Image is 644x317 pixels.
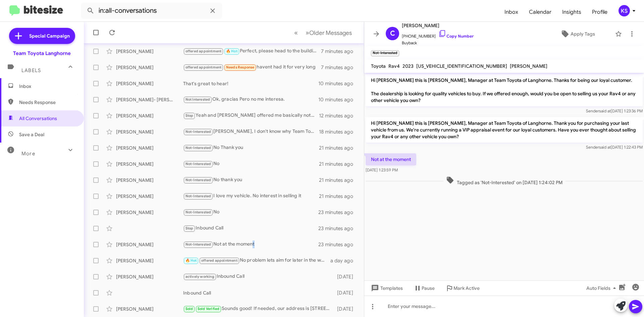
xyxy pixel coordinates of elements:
p: Hi [PERSON_NAME] this is [PERSON_NAME], Manager at Team Toyota of Langhorne. Thanks for being our... [366,74,643,106]
span: « [294,29,298,37]
span: [PERSON_NAME] [510,63,547,69]
span: Save a Deal [19,131,44,138]
span: Not-Interested [185,210,211,214]
div: [PERSON_NAME] [116,128,183,135]
span: Not-Interested [185,129,211,134]
div: 10 minutes ago [318,96,359,103]
div: [PERSON_NAME] [116,209,183,216]
span: Sold Verified [198,307,220,311]
div: 7 minutes ago [321,48,359,55]
span: [PHONE_NUMBER] [402,30,474,40]
div: Sounds good! If needed, our address is [STREET_ADDRESS][PERSON_NAME]. When you arrive, please hea... [183,305,334,313]
span: Not-Interested [185,194,211,198]
a: Special Campaign [9,28,75,44]
div: [PERSON_NAME] [116,161,183,167]
span: said at [599,145,611,150]
div: [PERSON_NAME] [116,273,183,280]
span: » [306,29,309,37]
button: Next [302,26,356,40]
span: 2023 [402,63,414,69]
span: Pause [422,282,435,294]
div: No Thank you [183,144,319,152]
div: No thank you [183,176,319,184]
small: Not-Interested [371,50,399,56]
span: Not-Interested [185,242,211,247]
div: 21 minutes ago [319,177,359,183]
div: No problem lets aim for later in the week! The dealership is open [DATE]-[DATE] from 9am to 8pm a... [183,257,330,264]
span: actively working [185,274,214,279]
button: Apply Tags [543,28,612,40]
nav: Page navigation example [290,26,356,40]
div: Team Toyota Langhorne [13,50,71,57]
div: a day ago [330,257,359,264]
span: Auto Fields [586,282,619,294]
span: Buyback [402,40,474,46]
span: Needs Response [19,99,76,106]
div: 21 minutes ago [319,145,359,151]
span: Apply Tags [571,28,595,40]
span: Older Messages [309,29,352,37]
div: [PERSON_NAME]- [PERSON_NAME] [116,96,183,103]
div: Inbound Call [183,289,334,296]
span: 🔥 Hot [226,49,237,53]
div: 23 minutes ago [318,209,359,216]
a: Inbox [499,2,524,22]
span: Toyota [371,63,386,69]
span: C [390,28,395,39]
button: Templates [364,282,408,294]
span: All Conversations [19,115,57,122]
div: [DATE] [334,289,359,296]
span: 🔥 Hot [185,258,197,263]
div: [DATE] [334,306,359,312]
p: Hi [PERSON_NAME] this is [PERSON_NAME], Manager at Team Toyota of Langhorne. Thank you for purcha... [366,117,643,143]
a: Insights [557,2,587,22]
div: 21 minutes ago [319,193,359,200]
span: [DATE] 1:23:59 PM [366,167,398,172]
span: [PERSON_NAME] [402,21,474,30]
span: Labels [21,67,41,73]
span: Stop [185,113,194,118]
div: [PERSON_NAME] [116,64,183,71]
div: [PERSON_NAME] [116,241,183,248]
span: More [21,151,35,157]
div: That's great to hear! [183,80,318,87]
div: KS [619,5,630,16]
button: Pause [408,282,440,294]
button: KS [613,5,637,16]
span: Not Interested [185,97,210,102]
span: Needs Response [226,65,255,69]
div: [PERSON_NAME] [116,257,183,264]
span: offered appointment [185,65,222,69]
span: offered appointment [201,258,237,263]
span: Rav4 [388,63,400,69]
span: Tagged as 'Not-Interested' on [DATE] 1:24:02 PM [443,176,565,186]
div: 18 minutes ago [319,128,359,135]
span: Templates [370,282,403,294]
span: Calendar [524,2,557,22]
div: [PERSON_NAME] [116,48,183,55]
a: Profile [587,2,613,22]
div: [PERSON_NAME] [116,177,183,183]
div: Not at the moment [183,241,318,248]
div: 23 minutes ago [318,241,359,248]
button: Auto Fields [581,282,624,294]
div: [PERSON_NAME], I don't know why Team Toyota hasn't updated their records by now because they tota... [183,128,319,136]
div: Inbound Call [183,273,334,280]
span: Mark Active [453,282,480,294]
div: Ok, gracias Pero no me interesa. [183,96,318,103]
div: Inbound Call [183,224,318,232]
button: Mark Active [440,282,485,294]
div: 7 minutes ago [321,64,359,71]
div: [DATE] [334,273,359,280]
div: havent had it for very long [183,63,321,71]
div: 21 minutes ago [319,161,359,167]
span: said at [599,108,611,113]
div: Yeah and [PERSON_NAME] offered me basically nothing last time im not gonna waste my time doing th... [183,112,319,119]
div: I love my vehicle. No interest in selling it [183,192,319,200]
div: [PERSON_NAME] [116,306,183,312]
a: Copy Number [438,34,474,39]
div: 12 minutes ago [319,112,359,119]
div: 23 minutes ago [318,225,359,232]
div: [PERSON_NAME] [116,145,183,151]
